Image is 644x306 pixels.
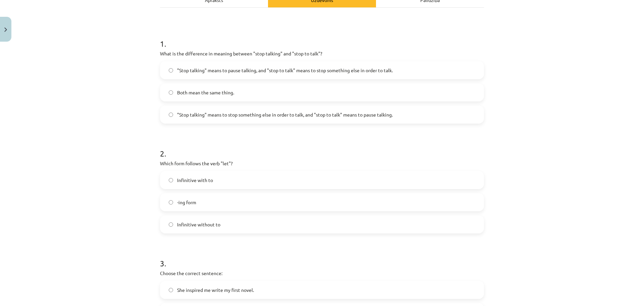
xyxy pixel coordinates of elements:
[160,27,484,48] h1: 1 .
[169,222,173,227] input: Infinitive without to
[169,178,173,182] input: Infinitive with to
[177,89,234,96] span: Both mean the same thing.
[160,137,484,158] h1: 2 .
[160,50,484,57] p: What is the difference in meaning between "stop talking" and "stop to talk"?
[177,111,393,118] span: "Stop talking" means to stop something else in order to talk, and "stop to talk" means to pause t...
[169,288,173,292] input: She inspired me write my first novel.
[177,199,196,206] span: -ing form
[160,247,484,268] h1: 3 .
[169,90,173,95] input: Both mean the same thing.
[4,28,7,32] img: icon-close-lesson-0947bae3869378f0d4975bcd49f059093ad1ed9edebbc8119c70593378902aed.svg
[177,287,254,294] span: She inspired me write my first novel.
[177,67,393,74] span: "Stop talking" means to pause talking, and "stop to talk" means to stop something else in order t...
[177,221,220,228] span: Infinitive without to
[160,270,484,277] p: Choose the correct sentence:
[160,160,484,167] p: Which form follows the verb "let"?
[169,113,173,117] input: "Stop talking" means to stop something else in order to talk, and "stop to talk" means to pause t...
[169,68,173,73] input: "Stop talking" means to pause talking, and "stop to talk" means to stop something else in order t...
[169,200,173,205] input: -ing form
[177,177,213,184] span: Infinitive with to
